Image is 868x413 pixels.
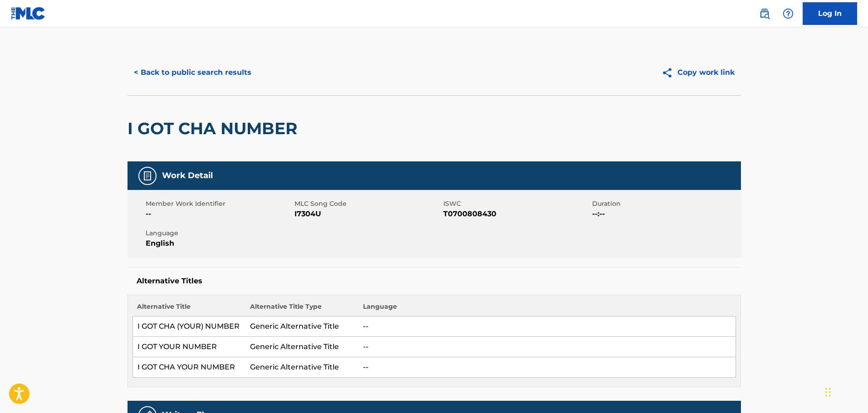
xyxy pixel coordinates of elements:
[11,7,46,20] img: MLC Logo
[162,170,213,181] h5: Work Detail
[146,209,292,219] span: --
[132,302,245,316] th: Alternative Title
[245,337,358,357] td: Generic Alternative Title
[137,277,732,286] h5: Alternative Titles
[358,337,736,357] td: --
[358,316,736,337] td: --
[146,199,292,209] span: Member Work Identifier
[592,209,739,219] span: --:--
[132,357,245,378] td: I GOT CHA YOUR NUMBER
[132,337,245,357] td: I GOT YOUR NUMBER
[245,316,358,337] td: Generic Alternative Title
[142,170,153,181] img: Work Detail
[755,5,774,23] a: Public Search
[759,8,770,19] img: search
[443,209,590,219] span: T0700808430
[146,228,292,238] span: Language
[823,369,868,413] iframe: Chat Widget
[128,118,302,139] h2: I GOT CHA NUMBER
[592,199,739,209] span: Duration
[825,379,831,406] div: Drag
[783,8,794,19] img: help
[358,302,736,316] th: Language
[294,209,441,219] span: I7304U
[358,357,736,378] td: --
[662,67,677,78] img: Copy work link
[128,61,258,84] button: < Back to public search results
[245,302,358,316] th: Alternative Title Type
[132,316,245,337] td: I GOT CHA (YOUR) NUMBER
[443,199,590,209] span: ISWC
[146,238,292,249] span: English
[655,61,741,84] button: Copy work link
[803,2,857,25] a: Log In
[294,199,441,209] span: MLC Song Code
[245,357,358,378] td: Generic Alternative Title
[779,5,797,23] div: Help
